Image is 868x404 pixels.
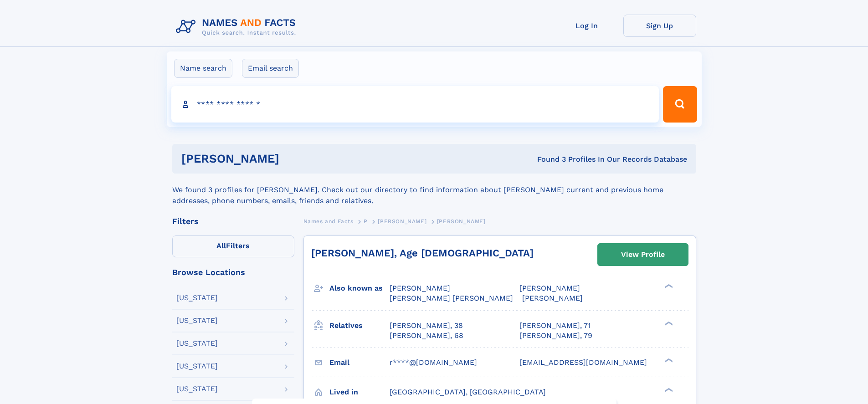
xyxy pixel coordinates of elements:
[663,283,673,289] div: ❯
[378,215,426,227] a: [PERSON_NAME]
[176,363,218,370] div: [US_STATE]
[519,331,592,341] a: [PERSON_NAME], 79
[172,174,696,206] div: We found 3 profiles for [PERSON_NAME]. Check out our directory to find information about [PERSON_...
[329,281,390,296] h3: Also known as
[176,340,218,347] div: [US_STATE]
[242,59,299,78] label: Email search
[172,268,294,276] div: Browse Locations
[663,357,673,363] div: ❯
[176,317,218,324] div: [US_STATE]
[329,355,390,370] h3: Email
[378,218,426,225] span: [PERSON_NAME]
[663,86,697,123] button: Search Button
[390,321,463,331] a: [PERSON_NAME], 38
[311,247,534,259] a: [PERSON_NAME], Age [DEMOGRAPHIC_DATA]
[174,59,232,78] label: Name search
[390,294,513,302] span: [PERSON_NAME] [PERSON_NAME]
[663,320,673,326] div: ❯
[216,241,226,250] span: All
[519,321,591,331] a: [PERSON_NAME], 71
[176,385,218,393] div: [US_STATE]
[172,235,294,257] label: Filters
[303,215,354,227] a: Names and Facts
[623,15,696,37] a: Sign Up
[522,294,583,302] span: [PERSON_NAME]
[364,215,368,227] a: P
[176,294,218,302] div: [US_STATE]
[364,218,368,225] span: P
[550,15,623,37] a: Log In
[181,153,408,164] h1: [PERSON_NAME]
[408,154,687,164] div: Found 3 Profiles In Our Records Database
[437,218,486,225] span: [PERSON_NAME]
[172,217,294,225] div: Filters
[390,331,463,341] a: [PERSON_NAME], 68
[621,244,665,265] div: View Profile
[390,388,546,396] span: [GEOGRAPHIC_DATA], [GEOGRAPHIC_DATA]
[663,387,673,393] div: ❯
[329,384,390,400] h3: Lived in
[390,284,450,292] span: [PERSON_NAME]
[171,86,659,123] input: search input
[519,358,647,367] span: [EMAIL_ADDRESS][DOMAIN_NAME]
[172,15,303,39] img: Logo Names and Facts
[329,318,390,333] h3: Relatives
[519,284,580,292] span: [PERSON_NAME]
[598,244,688,266] a: View Profile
